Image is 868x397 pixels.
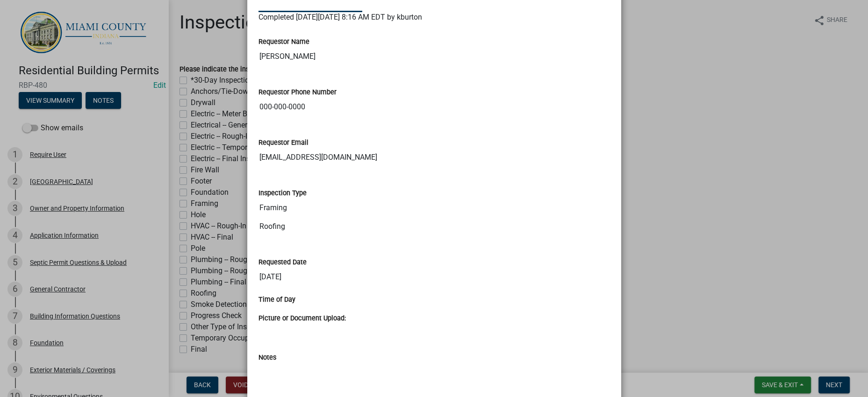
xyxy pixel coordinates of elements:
label: Requestor Name [258,39,309,45]
span: Completed [DATE][DATE] 8:16 AM EDT by kburton [258,13,422,21]
label: Picture or Document Upload: [258,315,346,322]
label: Requested Date [258,259,307,266]
label: Time of Day [258,297,295,303]
label: Notes [258,354,276,361]
label: Inspection Type [258,190,307,197]
label: Requestor Email [258,140,308,146]
label: Requestor Phone Number [258,89,337,96]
